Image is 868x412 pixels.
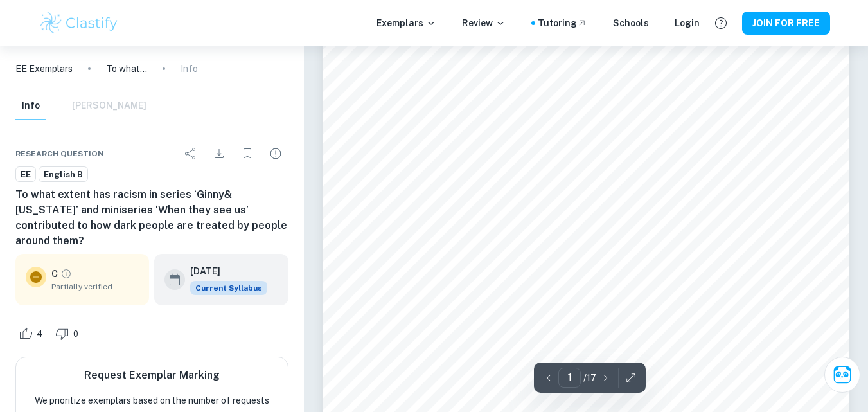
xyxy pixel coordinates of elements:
[15,62,73,76] a: EE Exemplars
[675,16,700,30] a: Login
[15,148,104,159] span: Research question
[190,264,257,278] h6: [DATE]
[39,10,120,36] img: Clastify logo
[60,268,72,280] a: Grade partially verified
[16,168,35,181] span: EE
[51,267,58,281] p: C
[15,92,46,120] button: Info
[235,141,260,166] div: Bookmark
[39,168,87,181] span: English B
[39,166,88,183] a: English B
[583,371,596,385] p: / 17
[30,328,49,341] span: 4
[106,62,147,76] p: To what extent has racism in series ‘Ginny&[US_STATE]’ and miniseries ‘When they see us’ contribu...
[190,281,267,295] div: This exemplar is based on the current syllabus. Feel free to refer to it for inspiration/ideas wh...
[181,62,198,76] p: Info
[15,187,288,249] h6: To what extent has racism in series ‘Ginny&[US_STATE]’ and miniseries ‘When they see us’ contribu...
[613,16,649,30] a: Schools
[206,141,232,166] div: Download
[178,141,204,166] div: Share
[538,16,587,30] a: Tutoring
[263,141,288,166] div: Report issue
[15,323,49,344] div: Like
[15,166,36,183] a: EE
[52,323,85,344] div: Dislike
[51,281,139,292] span: Partially verified
[84,368,220,383] h6: Request Exemplar Marking
[710,12,732,34] button: Help and Feedback
[376,16,436,30] p: Exemplars
[824,357,860,393] button: Ask Clai
[35,393,269,408] p: We prioritize exemplars based on the number of requests
[462,16,506,30] p: Review
[66,328,85,341] span: 0
[742,12,830,35] button: JOIN FOR FREE
[190,281,267,295] span: Current Syllabus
